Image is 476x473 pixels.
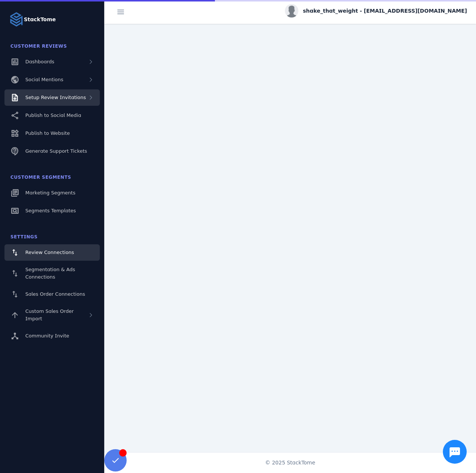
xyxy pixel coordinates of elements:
a: Segments Templates [4,203,100,219]
span: Marketing Segments [25,190,75,196]
span: Settings [10,234,38,239]
a: Segmentation & Ads Connections [4,262,100,285]
a: Publish to Social Media [4,107,100,124]
span: Publish to Social Media [25,112,81,118]
span: Segmentation & Ads Connections [25,267,75,280]
img: Logo image [9,12,24,27]
a: Community Invite [4,328,100,344]
span: Generate Support Tickets [25,148,87,154]
a: Sales Order Connections [4,286,100,302]
span: Publish to Website [25,130,70,136]
span: Customer Reviews [10,44,67,49]
button: shake_that_weight - [EMAIL_ADDRESS][DOMAIN_NAME] [285,4,467,18]
a: Generate Support Tickets [4,143,100,159]
span: Setup Review Invitations [25,95,86,100]
span: Community Invite [25,333,69,339]
span: Social Mentions [25,77,63,82]
a: Publish to Website [4,125,100,142]
strong: StackTome [24,16,56,23]
span: Custom Sales Order Import [25,308,74,321]
span: © 2025 StackTome [265,459,315,467]
span: Sales Order Connections [25,291,85,297]
span: Dashboards [25,59,54,64]
a: Marketing Segments [4,185,100,201]
span: Review Connections [25,250,74,255]
img: profile.jpg [285,4,298,18]
span: Segments Templates [25,208,76,213]
span: Customer Segments [10,175,71,180]
a: Review Connections [4,244,100,261]
span: shake_that_weight - [EMAIL_ADDRESS][DOMAIN_NAME] [303,7,467,15]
